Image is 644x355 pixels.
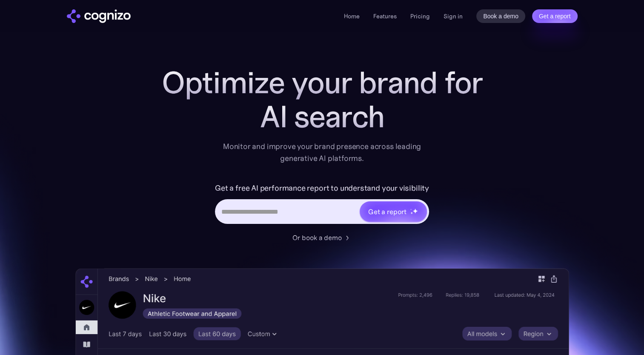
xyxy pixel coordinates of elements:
[412,208,418,214] img: star
[532,9,578,23] a: Get a report
[215,181,429,228] form: Hero URL Input Form
[368,206,406,217] div: Get a report
[410,212,413,215] img: star
[67,9,131,23] a: home
[410,12,430,20] a: Pricing
[359,200,428,223] a: Get a reportstarstarstar
[218,140,427,164] div: Monitor and improve your brand presence across leading generative AI platforms.
[344,12,360,20] a: Home
[152,100,492,134] div: AI search
[215,181,429,195] label: Get a free AI performance report to understand your visibility
[67,9,131,23] img: cognizo logo
[292,232,342,243] div: Or book a demo
[373,12,397,20] a: Features
[152,66,492,100] h1: Optimize your brand for
[444,11,463,21] a: Sign in
[292,232,352,243] a: Or book a demo
[476,9,525,23] a: Book a demo
[410,209,412,210] img: star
